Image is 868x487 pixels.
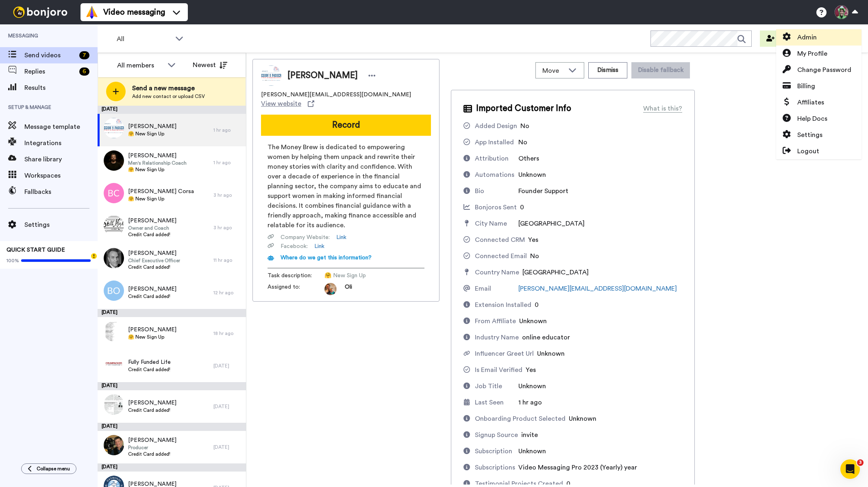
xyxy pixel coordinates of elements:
span: No [530,253,539,259]
span: Assigned to: [268,283,324,295]
div: Subscriptions [475,463,515,472]
a: Change Password [776,62,861,78]
span: Men's Relationship Coach [128,160,187,166]
div: Bonjoros Sent [475,202,517,212]
span: [PERSON_NAME] [128,152,187,160]
span: Task description : [268,272,324,280]
div: 18 hr ago [213,330,242,337]
span: Imported Customer Info [476,102,571,115]
div: 1 hr ago [213,127,242,133]
span: [PERSON_NAME] [128,436,176,444]
a: Billing [776,78,861,94]
span: Owner and Coach [128,225,176,231]
span: Logout [797,146,819,156]
div: Attribution [475,154,509,163]
div: [DATE] [213,363,242,369]
a: Link [314,242,324,250]
span: [GEOGRAPHIC_DATA] [518,220,585,227]
span: No [520,123,529,129]
span: Results [24,83,98,93]
span: Unknown [569,415,596,422]
span: Chief Executive Officer [128,257,180,264]
span: Facebook : [281,242,308,250]
a: Help Docs [776,111,861,127]
img: a47ea3a2-fd82-4e74-85f6-8b74d68fa875.jpg [104,248,124,268]
img: 7addb785-e49a-4013-8ea6-f9a1371afd3f.png [104,118,124,138]
span: Credit Card added! [128,366,171,373]
img: bo.png [104,280,124,301]
span: [PERSON_NAME] [128,249,180,257]
span: 0 [535,302,539,308]
a: View website [261,99,314,109]
a: Settings [776,127,861,143]
a: Admin [776,29,861,46]
a: Logout [776,143,861,159]
div: [DATE] [98,106,246,114]
a: Invite [760,30,800,47]
span: 🤗 New Sign Up [128,334,176,340]
span: Admin [797,33,817,42]
div: Influencer Greet Url [475,349,534,359]
span: Yes [528,237,538,243]
div: [DATE] [98,382,246,390]
span: Send a new message [132,83,205,93]
span: Add new contact or upload CSV [132,93,205,100]
span: [PERSON_NAME] [128,326,176,334]
span: 🤗 New Sign Up [128,196,194,202]
div: From Affiliate [475,316,516,326]
span: 🤗 New Sign Up [128,166,187,173]
span: Billing [797,81,815,91]
span: Producer [128,444,176,451]
div: Added Design [475,121,517,131]
div: 3 hr ago [213,224,242,231]
img: vm-color.svg [85,6,98,19]
img: 7ab45a92-2a8d-422c-9d37-b94afb090339.jpg [104,435,124,455]
div: Connected Email [475,251,527,261]
span: Credit Card added! [128,293,176,300]
button: Newest [187,57,233,73]
div: Automations [475,170,514,180]
span: 🤗 New Sign Up [128,130,176,137]
span: [PERSON_NAME][EMAIL_ADDRESS][DOMAIN_NAME] [261,91,411,99]
div: Job Title [475,381,502,391]
div: Industry Name [475,333,519,342]
span: [PERSON_NAME] [128,399,176,407]
img: bj-logo-header-white.svg [10,7,71,18]
img: 2f27f3e8-9ae7-426f-be83-ea19caada26e.png [104,354,124,374]
span: Unknown [519,318,547,324]
button: Disable fallback [631,62,690,78]
div: Connected CRM [475,235,525,245]
a: Affiliates [776,94,861,111]
img: d74075fe-06c4-49bb-a140-98e228e4d58e.png [104,215,124,236]
span: Share library [24,154,98,164]
span: My Profile [797,49,827,59]
span: 0 [520,204,524,211]
div: 11 hr ago [213,257,242,263]
span: Credit Card added! [128,407,176,413]
span: Credit Card added! [128,451,176,457]
div: [DATE] [98,423,246,431]
span: Credit Card added! [128,264,180,270]
div: Last Seen [475,398,504,407]
div: Email [475,284,491,294]
span: [PERSON_NAME] [128,122,176,130]
span: QUICK START GUIDE [7,247,65,253]
div: [DATE] [213,403,242,410]
span: online educator [522,334,570,341]
div: [DATE] [98,309,246,317]
img: 68a0cbea-f8f7-48c7-84ff-cc61b7eac84d.jpg [104,394,124,415]
div: 1 hr ago [213,159,242,166]
span: Workspaces [24,171,98,180]
img: a65c0e29-74c7-40f6-9378-6fef22f9b60a.jpg [104,321,124,341]
span: Video messaging [103,7,165,18]
span: Unknown [518,172,546,178]
span: [PERSON_NAME] Corsa [128,187,194,196]
img: Image of Danielle Mawac [261,65,281,86]
span: [PERSON_NAME] [287,70,358,82]
span: [PERSON_NAME] [128,285,176,293]
div: Tooltip anchor [90,252,98,260]
img: 2eb11c9c-0717-44e2-9a8a-a08c4890ffa8.jpg [104,150,124,171]
span: Unknown [518,383,546,389]
span: Affiliates [797,98,824,107]
span: [GEOGRAPHIC_DATA] [522,269,589,276]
